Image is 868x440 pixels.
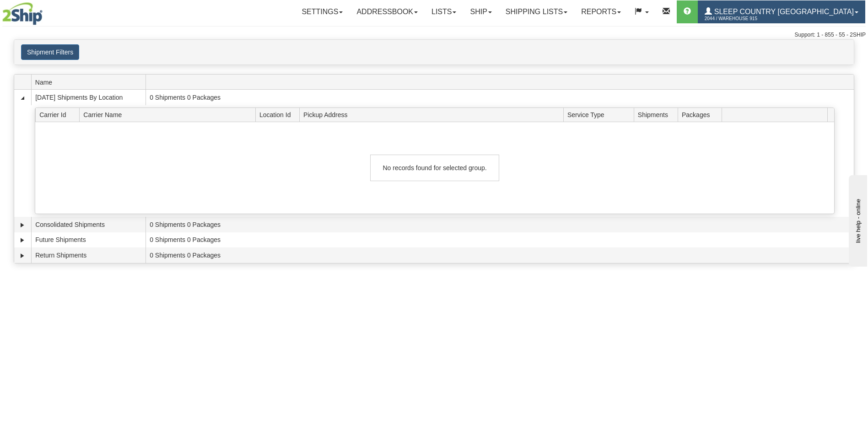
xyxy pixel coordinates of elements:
[31,217,146,232] td: Consolidated Shipments
[146,90,854,105] td: 0 Shipments 0 Packages
[146,232,854,248] td: 0 Shipments 0 Packages
[31,247,146,263] td: Return Shipments
[2,31,866,39] div: Support: 1 - 855 - 55 - 2SHIP
[295,0,350,23] a: Settings
[847,173,867,267] iframe: chat widget
[574,0,628,23] a: Reports
[21,44,79,60] button: Shipment Filters
[18,93,27,102] a: Collapse
[638,107,678,122] span: Shipments
[18,251,27,260] a: Expand
[567,107,634,122] span: Service Type
[18,220,27,230] a: Expand
[370,155,499,181] div: No records found for selected group.
[35,75,146,89] span: Name
[31,90,146,105] td: [DATE] Shipments By Location
[146,217,854,232] td: 0 Shipments 0 Packages
[698,0,865,23] a: Sleep Country [GEOGRAPHIC_DATA] 2044 / Warehouse 915
[499,0,574,23] a: Shipping lists
[18,236,27,245] a: Expand
[31,232,146,248] td: Future Shipments
[303,107,563,122] span: Pickup Address
[682,107,722,122] span: Packages
[712,8,854,16] span: Sleep Country [GEOGRAPHIC_DATA]
[350,0,425,23] a: Addressbook
[39,107,80,122] span: Carrier Id
[259,107,300,122] span: Location Id
[463,0,498,23] a: Ship
[705,14,773,23] span: 2044 / Warehouse 915
[425,0,463,23] a: Lists
[2,2,43,25] img: logo2044.jpg
[146,247,854,263] td: 0 Shipments 0 Packages
[7,8,85,15] div: live help - online
[83,107,255,122] span: Carrier Name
